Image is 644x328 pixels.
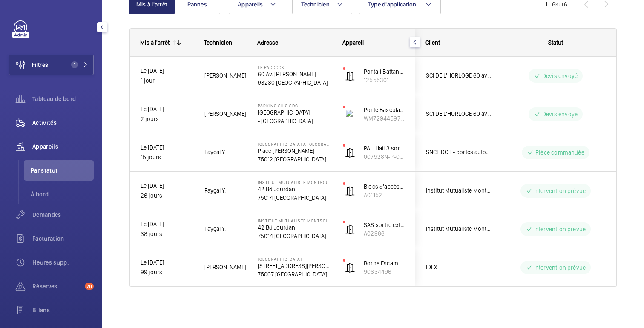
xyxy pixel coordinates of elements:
[364,115,433,122] font: WM72944597 - #11477852
[258,79,328,86] font: 93230 [GEOGRAPHIC_DATA]
[548,39,563,46] font: Statut
[425,39,440,46] font: Client
[426,225,503,232] font: Institut Mutualiste Montsouris
[542,72,578,79] font: Devis envoyé
[364,77,389,83] font: 12555301
[258,194,326,201] font: 75014 [GEOGRAPHIC_DATA]
[555,1,564,8] font: sur
[364,68,419,75] font: Portail Battant Sortie
[426,149,510,155] font: SNCF DOT - portes automatiques
[32,143,58,150] font: Appareils
[426,187,503,194] font: Institut Mutualiste Montsouris
[141,77,155,84] font: 1 jour
[364,183,526,190] font: Blocs d'accès 9,10,11 - BESAM Power Swing - Battante 2 portes
[535,149,584,156] font: Pièce commandée
[32,211,61,218] font: Demandes
[426,110,602,117] font: SCI DE L'HORLOGE 60 av [PERSON_NAME] 93320 [GEOGRAPHIC_DATA]
[141,221,164,227] font: Le [DATE]
[564,1,567,8] font: 6
[364,268,391,275] font: 90634496
[32,61,48,68] font: Filtres
[534,226,586,233] font: Intervention prévue
[31,167,58,174] font: Par statut
[258,262,348,269] font: [STREET_ADDRESS][PERSON_NAME]
[141,269,162,276] font: 99 jours
[32,119,57,126] font: Activités
[258,118,313,124] font: - [GEOGRAPHIC_DATA]
[141,259,164,266] font: Le [DATE]
[258,109,310,116] font: [GEOGRAPHIC_DATA]
[204,149,226,155] font: Fayçal Y.
[426,72,602,79] font: SCI DE L'HORLOGE 60 av [PERSON_NAME] 93320 [GEOGRAPHIC_DATA]
[238,1,263,8] font: Appareils
[74,62,76,68] font: 1
[534,187,586,194] font: Intervention prévue
[204,39,232,46] font: Technicien
[258,65,285,70] font: Le Paddock
[258,271,327,278] font: 75007 [GEOGRAPHIC_DATA]
[32,95,76,102] font: Tableau de bord
[31,191,49,198] font: À bord
[32,283,57,290] font: Réserves
[136,1,167,8] font: Mis à l'arrêt
[32,259,69,266] font: Heures supp.
[204,110,246,117] font: [PERSON_NAME]
[187,1,207,8] font: Pannes
[32,235,64,242] font: Facturation
[204,187,226,194] font: Fayçal Y.
[364,145,496,152] font: PA - Hall 3 sortie Objet trouvé et consigne (ex PA11)
[542,111,578,118] font: Devis envoyé
[258,224,295,231] font: 42 Bd Jourdan
[368,1,418,8] font: Type d'application.
[258,180,336,185] font: Institut Mutualiste Montsouris
[141,192,162,199] font: 26 jours
[258,141,352,147] font: [GEOGRAPHIC_DATA] à [GEOGRAPHIC_DATA]
[345,262,355,273] img: automatic_door.svg
[258,156,326,163] font: 75012 [GEOGRAPHIC_DATA]
[364,230,385,237] font: A02986
[204,225,226,232] font: Fayçal Y.
[32,307,50,314] font: Bilans
[364,153,420,160] font: 007928N-P-0-14-0-11
[141,182,164,189] font: Le [DATE]
[204,72,246,79] font: [PERSON_NAME]
[301,1,330,8] font: Technicien
[141,230,162,237] font: 38 jours
[345,147,355,158] img: automatic_door.svg
[258,218,336,223] font: Institut Mutualiste Montsouris
[258,186,295,193] font: 42 Bd Jourdan
[258,103,298,108] font: Parking Silo SDC
[345,186,355,196] img: automatic_door.svg
[545,1,555,8] font: 1 - 6
[257,39,278,46] font: Adresse
[364,260,467,267] font: Borne Escamotable Côté Grande Portes
[345,224,355,234] img: automatic_door.svg
[258,147,314,154] font: Place [PERSON_NAME]
[345,71,355,81] img: automatic_door.svg
[426,264,437,270] font: IDEX
[364,106,455,113] font: Porte Basculante Sortie (droite int)
[345,109,355,119] img: tilting_door.svg
[141,144,164,151] font: Le [DATE]
[9,55,94,75] button: Filtres1
[204,264,246,270] font: [PERSON_NAME]
[364,192,382,199] font: A01152
[534,264,586,271] font: Intervention prévue
[141,154,161,161] font: 15 jours
[364,222,542,228] font: SAS sortie extérieure - Record DSTA 20 - Coulissante vitrée 2 portes
[141,106,164,112] font: Le [DATE]
[342,39,364,46] font: Appareil
[258,233,326,239] font: 75014 [GEOGRAPHIC_DATA]
[141,115,159,122] font: 2 jours
[140,39,170,46] font: Mis à l'arrêt
[258,71,316,78] font: 60 Av. [PERSON_NAME]
[258,256,302,262] font: [GEOGRAPHIC_DATA]
[86,283,92,289] font: 78
[141,67,164,74] font: Le [DATE]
